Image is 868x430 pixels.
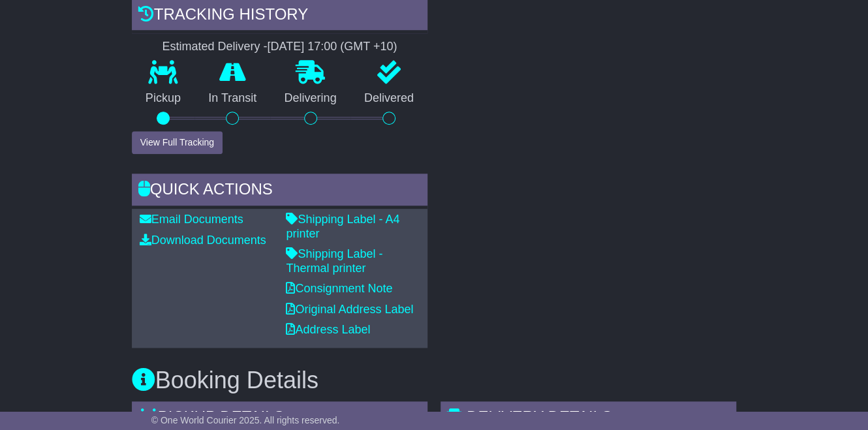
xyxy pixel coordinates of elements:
[132,367,737,393] h3: Booking Details
[267,40,397,54] div: [DATE] 17:00 (GMT +10)
[286,323,370,336] a: Address Label
[270,91,350,106] p: Delivering
[286,282,392,295] a: Consignment Note
[140,234,266,247] a: Download Documents
[151,415,340,425] span: © One World Courier 2025. All rights reserved.
[132,40,427,54] div: Estimated Delivery -
[194,91,270,106] p: In Transit
[350,91,427,106] p: Delivered
[286,213,399,240] a: Shipping Label - A4 printer
[286,247,382,275] a: Shipping Label - Thermal printer
[140,213,243,226] a: Email Documents
[286,303,413,316] a: Original Address Label
[132,91,194,106] p: Pickup
[132,131,223,154] button: View Full Tracking
[132,174,427,209] div: Quick Actions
